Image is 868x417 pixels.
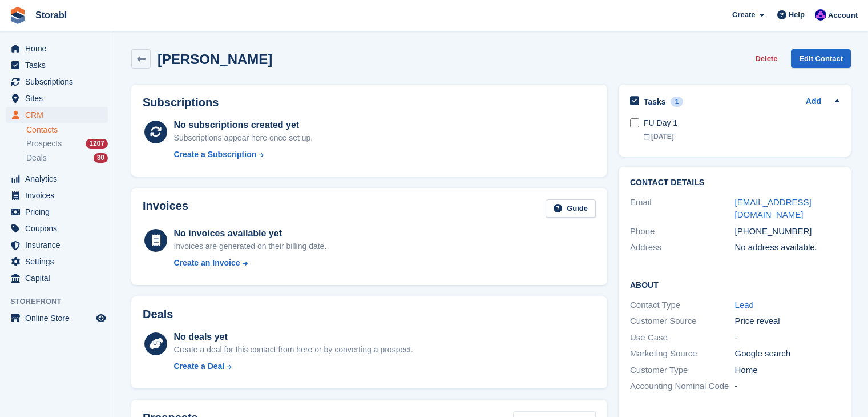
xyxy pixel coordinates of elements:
span: Prospects [26,138,62,149]
span: Insurance [25,237,94,253]
span: Subscriptions [25,74,94,90]
img: Bailey Hunt [815,9,826,21]
a: menu [6,74,108,90]
a: menu [6,171,108,187]
div: Create an Invoice [174,257,240,269]
a: menu [6,187,108,203]
div: Customer Source [630,315,735,328]
div: Google search [735,347,840,360]
span: Tasks [25,57,94,73]
span: Invoices [25,187,94,203]
span: CRM [25,107,94,123]
h2: Subscriptions [143,96,596,109]
a: Deals 30 [26,152,108,164]
h2: Tasks [644,97,666,107]
div: Marketing Source [630,347,735,360]
span: Sites [25,90,94,106]
img: stora-icon-8386f47178a22dfd0bd8f6a31ec36ba5ce8667c1dd55bd0f319d3a0aa187defe.svg [9,7,26,24]
a: Guide [546,199,596,218]
div: - [735,331,840,344]
div: Create a deal for this contact from here or by converting a prospect. [174,344,413,356]
div: Accounting Nominal Code [630,380,735,393]
span: Analytics [25,171,94,187]
a: menu [6,310,108,326]
div: Use Case [630,331,735,344]
a: Contacts [26,125,108,135]
h2: Contact Details [630,178,839,187]
h2: About [630,279,839,290]
a: Create a Deal [174,360,413,372]
div: Email [630,196,735,222]
span: Capital [25,270,94,286]
div: 1 [671,97,684,107]
a: [EMAIL_ADDRESS][DOMAIN_NAME] [735,197,812,220]
span: Pricing [25,204,94,220]
div: Contact Type [630,299,735,312]
a: menu [6,57,108,73]
a: Storabl [31,6,71,25]
a: Edit Contact [791,49,851,68]
h2: Deals [143,308,173,321]
a: Prospects 1207 [26,138,108,150]
h2: Invoices [143,199,188,218]
button: Delete [750,49,782,68]
div: Home [735,364,840,377]
a: menu [6,270,108,286]
div: Price reveal [735,315,840,328]
div: Create a Deal [174,360,225,372]
a: menu [6,254,108,270]
div: No subscriptions created yet [174,118,313,132]
span: Storefront [10,296,114,307]
div: 30 [94,153,108,163]
span: Create [732,9,755,21]
a: Preview store [94,311,108,325]
a: menu [6,41,108,57]
div: FU Day 1 [644,117,839,129]
div: No deals yet [174,330,413,344]
a: Lead [735,300,754,310]
a: menu [6,220,108,236]
a: Create an Invoice [174,257,327,269]
a: menu [6,90,108,106]
span: Online Store [25,310,94,326]
div: 1207 [86,139,108,149]
div: No address available. [735,241,840,254]
a: Add [806,95,821,109]
div: Address [630,241,735,254]
span: Settings [25,254,94,270]
span: Home [25,41,94,57]
div: [DATE] [644,131,839,142]
div: Invoices are generated on their billing date. [174,240,327,252]
div: [PHONE_NUMBER] [735,225,840,238]
div: Subscriptions appear here once set up. [174,132,313,144]
span: Deals [26,153,47,163]
div: Customer Type [630,364,735,377]
h2: [PERSON_NAME] [158,51,272,67]
a: menu [6,237,108,253]
div: - [735,380,840,393]
span: Account [828,10,858,21]
a: menu [6,107,108,123]
a: menu [6,204,108,220]
span: Help [789,9,805,21]
a: Create a Subscription [174,149,313,161]
div: No invoices available yet [174,227,327,240]
div: Phone [630,225,735,238]
span: Coupons [25,220,94,236]
a: FU Day 1 [DATE] [644,111,839,147]
div: Create a Subscription [174,149,257,161]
